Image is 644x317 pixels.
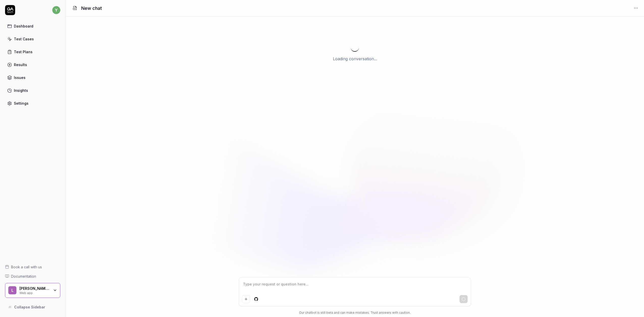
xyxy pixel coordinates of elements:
div: Dashboard [14,23,33,29]
div: Our chatbot is still beta and can make mistakes. Trust answers with caution. [239,310,471,315]
div: Issues [14,75,25,80]
span: Collapse Sidebar [14,304,45,310]
a: Issues [5,73,60,82]
button: Collapse Sidebar [5,302,60,312]
a: Insights [5,85,60,95]
div: Test Plans [14,49,33,54]
button: y [52,5,60,15]
a: Test Cases [5,34,60,44]
span: L [8,286,16,294]
h1: New chat [81,5,102,12]
button: Add attachment [242,295,250,303]
a: Dashboard [5,21,60,31]
a: Settings [5,98,60,108]
a: Book a call with us [5,264,60,270]
div: Lewis Mckee Plc [19,286,50,291]
a: Results [5,60,60,70]
div: Results [14,62,27,67]
a: Documentation [5,274,60,279]
a: Test Plans [5,47,60,57]
button: L[PERSON_NAME] PlcWeb app [5,283,60,298]
div: Settings [14,101,29,106]
div: Web app [19,291,50,295]
span: y [52,6,60,14]
span: Documentation [11,274,36,279]
div: Test Cases [14,36,34,42]
span: Book a call with us [11,264,42,270]
p: Loading conversation... [333,56,377,62]
div: Insights [14,88,28,93]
